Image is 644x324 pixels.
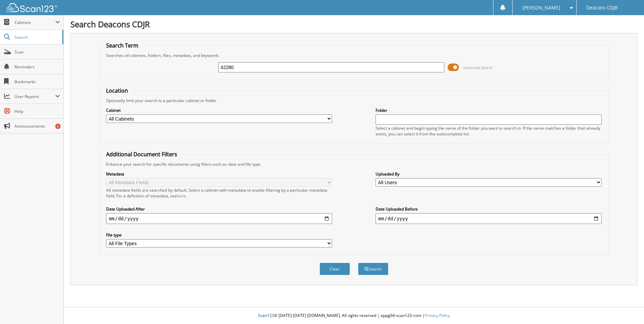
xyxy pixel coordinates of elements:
[320,263,350,275] button: Clear
[177,193,186,199] a: here
[103,161,605,167] div: Enhance your search for specific documents using filters such as date and file type.
[425,313,450,318] a: Privacy Policy
[14,123,60,129] span: Announcements
[103,151,181,158] legend: Additional Document Filters
[64,307,644,324] div: © [DATE]-[DATE] [DOMAIN_NAME]. All rights reserved | appg04-scan123-com |
[7,3,57,12] img: scan123-logo-white.svg
[14,94,55,99] span: User Reports
[463,65,493,70] span: Advanced Search
[14,20,55,25] span: Cabinets
[103,42,142,49] legend: Search Term
[106,171,332,177] label: Metadata
[586,6,618,10] span: Deacons CDJR
[103,98,605,103] div: Optionally limit your search to a particular cabinet or folder
[376,107,602,113] label: Folder
[14,108,60,114] span: Help
[376,125,602,137] div: Select a cabinet and begin typing the name of the folder you want to search in. If the name match...
[103,53,605,58] div: Searches all cabinets, folders, files, metadata, and keywords
[106,107,332,113] label: Cabinet
[358,263,388,275] button: Search
[14,34,59,40] span: Search
[55,124,61,129] div: 8
[14,49,60,55] span: Scan
[103,87,131,94] legend: Location
[106,232,332,238] label: File type
[106,213,332,224] input: start
[14,79,60,85] span: Bookmarks
[70,19,637,30] h1: Search Deacons CDJR
[106,187,332,199] div: All metadata fields are searched by default. Select a cabinet with metadata to enable filtering b...
[258,313,274,318] span: Scan123
[522,6,560,10] span: [PERSON_NAME]
[610,292,644,324] iframe: Chat Widget
[376,171,602,177] label: Uploaded By
[376,206,602,212] label: Date Uploaded Before
[14,64,60,70] span: Reminders
[376,213,602,224] input: end
[106,206,332,212] label: Date Uploaded After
